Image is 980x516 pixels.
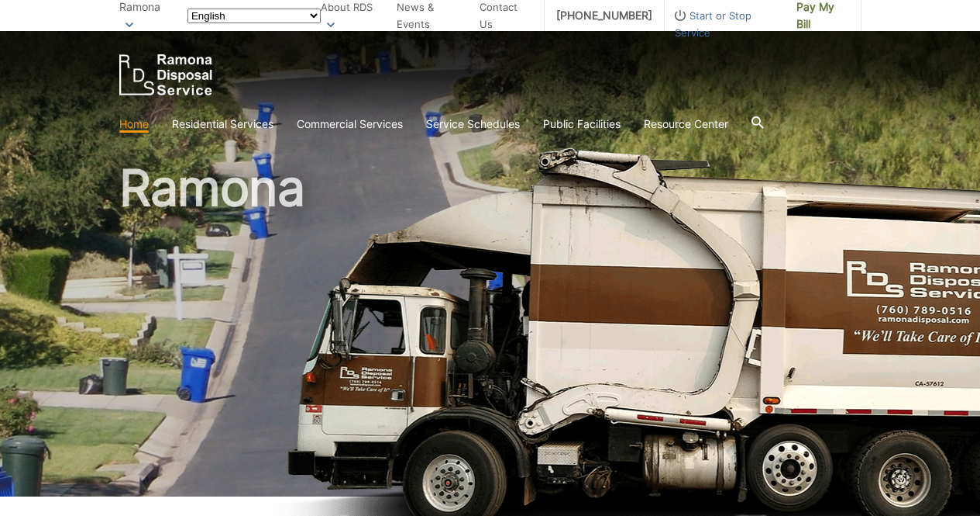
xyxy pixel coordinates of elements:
a: Home [119,116,149,133]
a: Public Facilities [543,116,621,133]
a: Resource Center [644,116,728,133]
a: Residential Services [172,116,273,133]
a: EDCD logo. Return to the homepage. [119,54,212,95]
select: Select a language [187,9,321,23]
a: Service Schedules [426,116,520,133]
a: Commercial Services [297,116,403,133]
h1: Ramona [119,163,861,504]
